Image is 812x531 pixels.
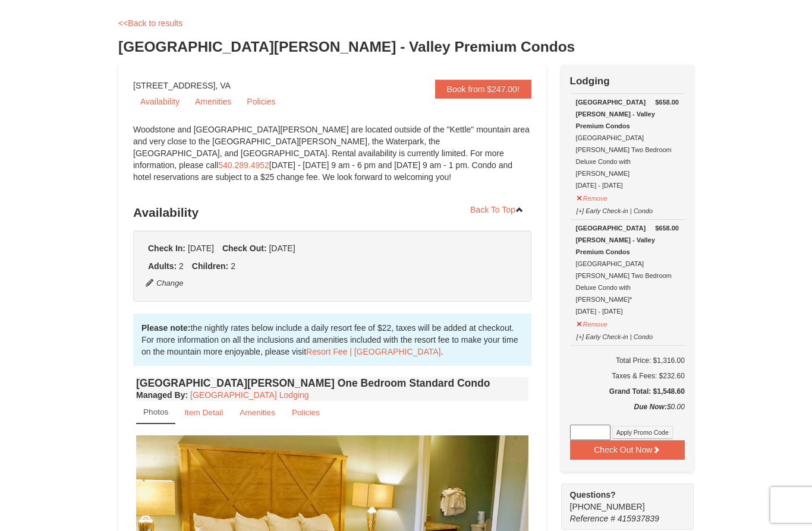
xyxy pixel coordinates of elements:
h4: [GEOGRAPHIC_DATA][PERSON_NAME] One Bedroom Standard Condo [136,377,528,389]
a: Policies [284,401,328,424]
button: Remove [576,315,608,330]
button: [+] Early Check-in | Condo [576,202,654,217]
a: Book from $247.00! [435,80,531,99]
button: Remove [576,189,608,204]
span: [DATE] [188,244,214,253]
span: 2 [231,261,235,271]
span: Reference # [570,514,615,523]
small: Photos [143,407,168,416]
span: 2 [179,261,184,271]
div: [GEOGRAPHIC_DATA][PERSON_NAME] Two Bedroom Deluxe Condo with [PERSON_NAME] [DATE] - [DATE] [576,96,679,191]
small: Item Detail [184,408,223,417]
strong: $658.00 [655,96,679,108]
span: Managed By [136,390,185,400]
div: the nightly rates below include a daily resort fee of $22, taxes will be added at checkout. For m... [133,314,531,366]
a: Photos [136,401,175,424]
div: $0.00 [570,401,685,425]
span: [PHONE_NUMBER] [570,489,672,511]
span: [DATE] [269,244,295,253]
a: 540.289.4952 [218,160,269,170]
button: [+] Early Check-in | Condo [576,328,654,343]
strong: Adults: [148,261,177,271]
strong: [GEOGRAPHIC_DATA][PERSON_NAME] - Valley Premium Condos [576,225,655,255]
a: Back To Top [462,201,531,219]
a: Policies [240,93,282,110]
strong: Questions? [570,490,616,500]
a: [GEOGRAPHIC_DATA] Lodging [190,390,309,400]
a: <<Back to results [118,18,182,28]
strong: Please note: [141,323,190,333]
span: 415937839 [618,514,659,523]
strong: Check Out: [222,244,267,253]
h6: Total Price: $1,316.00 [570,355,685,366]
h3: Availability [133,201,531,225]
button: Change [145,277,184,290]
strong: [GEOGRAPHIC_DATA][PERSON_NAME] - Valley Premium Condos [576,99,655,129]
div: [GEOGRAPHIC_DATA][PERSON_NAME] Two Bedroom Deluxe Condo with [PERSON_NAME]* [DATE] - [DATE] [576,222,679,317]
a: Amenities [188,93,238,110]
h3: [GEOGRAPHIC_DATA][PERSON_NAME] - Valley Premium Condos [118,35,694,59]
strong: : [136,390,188,400]
a: Item Detail [177,401,231,424]
strong: Due Now: [634,403,667,411]
a: Amenities [232,401,283,424]
div: Woodstone and [GEOGRAPHIC_DATA][PERSON_NAME] are located outside of the "Kettle" mountain area an... [133,124,531,195]
small: Amenities [240,408,275,417]
strong: Lodging [570,75,610,87]
a: Availability [133,93,187,110]
button: Check Out Now [570,440,685,459]
strong: Check In: [148,244,185,253]
div: Taxes & Fees: $232.60 [570,370,685,382]
small: Policies [292,408,320,417]
strong: $658.00 [655,222,679,234]
h5: Grand Total: $1,548.60 [570,385,685,397]
button: Apply Promo Code [612,426,673,439]
a: Resort Fee | [GEOGRAPHIC_DATA] [306,347,440,356]
strong: Children: [192,261,228,271]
